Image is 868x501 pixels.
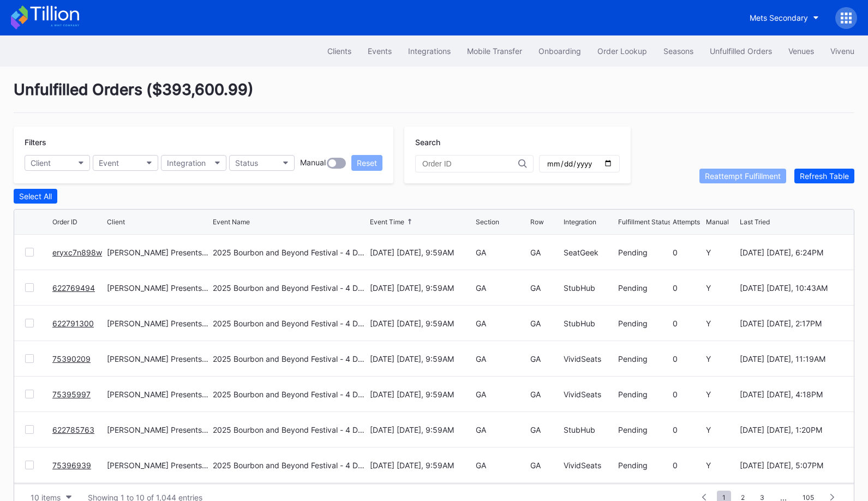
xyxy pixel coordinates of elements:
[476,248,528,257] div: GA
[93,155,158,171] button: Event
[530,354,561,363] div: GA
[564,218,596,226] div: Integration
[673,425,704,434] div: 0
[706,425,737,434] div: Y
[368,46,392,56] div: Events
[25,155,90,171] button: Client
[741,8,827,28] button: Mets Secondary
[370,425,473,434] div: [DATE] [DATE], 9:59AM
[14,80,854,113] div: Unfulfilled Orders ( $393,600.99 )
[476,390,528,399] div: GA
[673,354,704,363] div: 0
[459,41,530,61] button: Mobile Transfer
[530,319,561,328] div: GA
[213,354,368,363] div: 2025 Bourbon and Beyond Festival - 4 Day Pass (9/11 - 9/14) ([PERSON_NAME], [PERSON_NAME], [PERSO...
[370,283,473,293] div: [DATE] [DATE], 9:59AM
[673,248,704,257] div: 0
[370,319,473,328] div: [DATE] [DATE], 9:59AM
[52,319,94,328] a: 622791300
[705,171,781,181] div: Reattempt Fulfillment
[357,158,377,168] div: Reset
[400,41,459,61] button: Integrations
[740,461,843,470] div: [DATE] [DATE], 5:07PM
[830,46,854,56] div: Vivenu
[327,46,351,56] div: Clients
[107,218,125,226] div: Client
[370,390,473,399] div: [DATE] [DATE], 9:59AM
[530,41,589,61] button: Onboarding
[52,390,91,399] a: 75395997
[706,319,737,328] div: Y
[597,46,647,56] div: Order Lookup
[213,319,368,328] div: 2025 Bourbon and Beyond Festival - 4 Day Pass (9/11 - 9/14) ([PERSON_NAME], [PERSON_NAME], [PERSO...
[213,248,368,257] div: 2025 Bourbon and Beyond Festival - 4 Day Pass (9/11 - 9/14) ([PERSON_NAME], [PERSON_NAME], [PERSO...
[618,218,671,226] div: Fulfillment Status
[740,354,843,363] div: [DATE] [DATE], 11:19AM
[476,218,499,226] div: Section
[702,41,780,61] button: Unfulfilled Orders
[319,41,360,61] button: Clients
[31,158,51,168] div: Client
[300,158,326,169] div: Manual
[618,425,670,434] div: Pending
[19,192,52,201] div: Select All
[476,354,528,363] div: GA
[213,461,368,470] div: 2025 Bourbon and Beyond Festival - 4 Day Pass (9/11 - 9/14) ([PERSON_NAME], [PERSON_NAME], [PERSO...
[476,425,528,434] div: GA
[589,41,655,61] button: Order Lookup
[564,283,615,293] div: StubHub
[564,319,615,328] div: StubHub
[107,461,210,470] div: [PERSON_NAME] Presents Secondary
[706,461,737,470] div: Y
[655,41,702,61] button: Seasons
[788,46,814,56] div: Venues
[422,159,518,168] input: Order ID
[564,248,615,257] div: SeatGeek
[467,46,522,56] div: Mobile Transfer
[99,158,119,168] div: Event
[800,171,849,181] div: Refresh Table
[351,155,382,171] button: Reset
[52,218,77,226] div: Order ID
[663,46,693,56] div: Seasons
[740,425,843,434] div: [DATE] [DATE], 1:20PM
[530,283,561,293] div: GA
[673,218,700,226] div: Attempts
[213,283,368,293] div: 2025 Bourbon and Beyond Festival - 4 Day Pass (9/11 - 9/14) ([PERSON_NAME], [PERSON_NAME], [PERSO...
[618,390,670,399] div: Pending
[370,354,473,363] div: [DATE] [DATE], 9:59AM
[107,319,210,328] div: [PERSON_NAME] Presents Secondary
[52,283,95,293] a: 622769494
[673,319,704,328] div: 0
[52,248,102,257] a: eryxc7n898w
[107,425,210,434] div: [PERSON_NAME] Presents Secondary
[618,461,670,470] div: Pending
[107,390,210,399] div: [PERSON_NAME] Presents Secondary
[618,319,670,328] div: Pending
[618,283,670,293] div: Pending
[822,41,863,61] button: Vivenu
[740,283,843,293] div: [DATE] [DATE], 10:43AM
[476,461,528,470] div: GA
[706,283,737,293] div: Y
[780,41,822,61] a: Venues
[167,158,206,168] div: Integration
[530,218,544,226] div: Row
[213,425,368,434] div: 2025 Bourbon and Beyond Festival - 4 Day Pass (9/11 - 9/14) ([PERSON_NAME], [PERSON_NAME], [PERSO...
[618,248,670,257] div: Pending
[740,218,770,226] div: Last Tried
[415,138,620,147] div: Search
[14,189,57,204] button: Select All
[706,248,737,257] div: Y
[673,461,704,470] div: 0
[370,218,404,226] div: Event Time
[229,155,295,171] button: Status
[673,390,704,399] div: 0
[235,158,258,168] div: Status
